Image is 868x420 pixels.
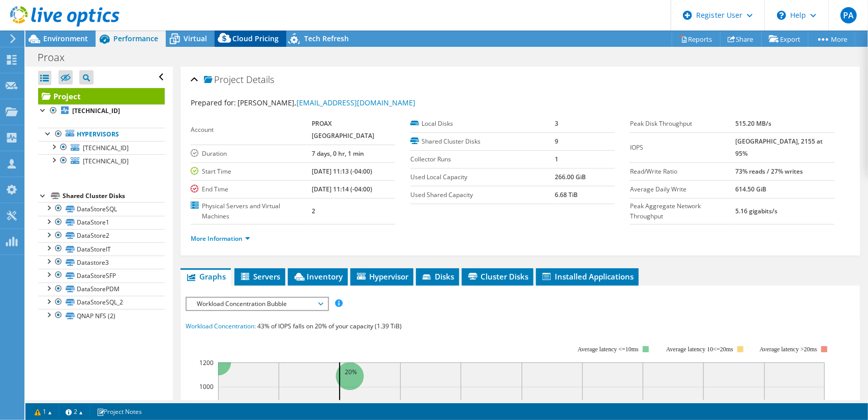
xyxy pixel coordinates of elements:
[184,34,207,43] span: Virtual
[199,358,214,367] text: 1200
[38,202,165,215] a: DataStoreSQL
[555,173,586,181] b: 266.00 GiB
[186,322,256,330] span: Workload Concentration:
[410,190,555,200] label: Used Shared Capacity
[672,31,721,47] a: Reports
[345,368,357,376] text: 20%
[312,149,364,158] b: 7 days, 0 hr, 1 min
[246,73,274,86] span: Details
[736,119,772,128] b: 515.20 MB/s
[38,154,165,167] a: [TECHNICAL_ID]
[191,234,250,243] a: More Information
[410,136,555,147] label: Shared Cluster Disks
[204,75,244,85] span: Project
[293,271,343,282] span: Inventory
[191,184,312,194] label: End Time
[89,405,149,418] a: Project Notes
[38,128,165,141] a: Hypervisors
[312,207,315,215] b: 2
[736,207,778,215] b: 5.16 gigabits/s
[191,166,312,177] label: Start Time
[38,256,165,269] a: Datastore3
[27,405,59,418] a: 1
[191,201,312,221] label: Physical Servers and Virtual Machines
[38,88,165,104] a: Project
[38,296,165,309] a: DataStoreSQL_2
[199,382,214,391] text: 1000
[38,242,165,256] a: DataStoreIT
[304,34,349,43] span: Tech Refresh
[296,98,415,107] a: [EMAIL_ADDRESS][DOMAIN_NAME]
[38,283,165,296] a: DataStorePDM
[72,106,120,115] b: [TECHNICAL_ID]
[83,157,129,165] span: [TECHNICAL_ID]
[555,137,559,146] b: 9
[312,167,372,176] b: [DATE] 11:13 (-04:00)
[630,166,736,177] label: Read/Write Ratio
[191,98,236,107] label: Prepared for:
[630,143,736,153] label: IOPS
[191,125,312,135] label: Account
[555,190,578,199] b: 6.68 TiB
[777,11,786,20] svg: \n
[312,119,374,140] b: PROAX [GEOGRAPHIC_DATA]
[808,31,855,47] a: More
[841,7,857,23] span: PA
[760,346,817,353] text: Average latency >20ms
[232,34,279,43] span: Cloud Pricing
[237,98,415,107] span: [PERSON_NAME],
[43,34,88,43] span: Environment
[630,119,736,129] label: Peak Disk Throughput
[410,119,555,129] label: Local Disks
[555,155,559,163] b: 1
[578,346,639,353] tspan: Average latency <=10ms
[666,346,733,353] tspan: Average latency 10<=20ms
[38,141,165,154] a: [TECHNICAL_ID]
[58,405,90,418] a: 2
[555,119,559,128] b: 3
[736,167,803,176] b: 73% reads / 27% writes
[736,185,767,193] b: 614.50 GiB
[83,144,129,152] span: [TECHNICAL_ID]
[312,185,372,193] b: [DATE] 11:14 (-04:00)
[720,31,762,47] a: Share
[38,229,165,242] a: DataStore2
[38,309,165,322] a: QNAP NFS (2)
[240,271,280,282] span: Servers
[38,216,165,229] a: DataStore1
[355,271,408,282] span: Hypervisor
[467,271,528,282] span: Cluster Disks
[630,201,736,221] label: Peak Aggregate Network Throughput
[761,31,809,47] a: Export
[410,172,555,182] label: Used Local Capacity
[736,137,823,158] b: [GEOGRAPHIC_DATA], 2155 at 95%
[38,269,165,282] a: DataStoreSFP
[33,52,80,63] h1: Proax
[113,34,158,43] span: Performance
[410,154,555,164] label: Collector Runs
[192,298,322,310] span: Workload Concentration Bubble
[257,322,402,330] span: 43% of IOPS falls on 20% of your capacity (1.39 TiB)
[38,104,165,118] a: [TECHNICAL_ID]
[63,190,165,202] div: Shared Cluster Disks
[186,271,226,282] span: Graphs
[541,271,634,282] span: Installed Applications
[421,271,454,282] span: Disks
[630,184,736,194] label: Average Daily Write
[191,149,312,159] label: Duration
